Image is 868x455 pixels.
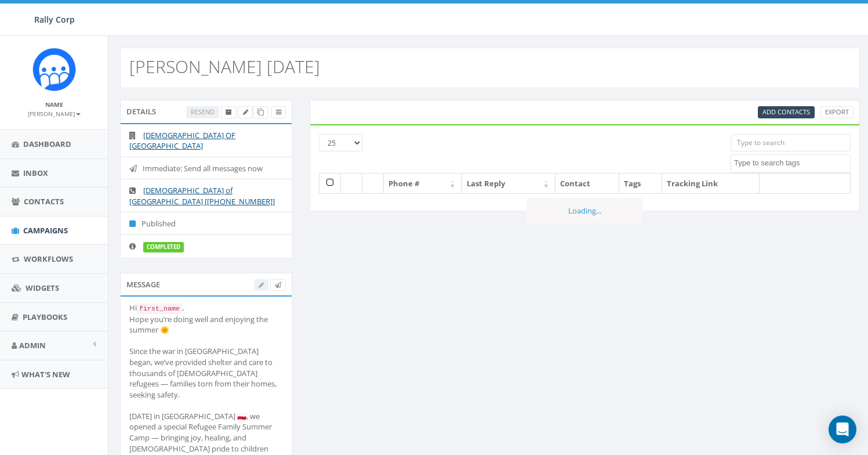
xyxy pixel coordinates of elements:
span: Widgets [26,283,59,293]
th: Tags [619,174,662,194]
div: Message [120,273,292,296]
a: [DEMOGRAPHIC_DATA] OF [GEOGRAPHIC_DATA] [129,130,235,151]
code: first_name [137,304,182,314]
small: Name [45,100,63,109]
i: Immediate: Send all messages now [129,165,143,172]
input: Type to search [731,134,851,151]
span: Admin [19,340,46,351]
span: What's New [21,369,70,380]
a: [DEMOGRAPHIC_DATA] of [GEOGRAPHIC_DATA] [[PHONE_NUMBER]] [129,185,275,207]
div: Open Intercom Messenger [829,416,856,443]
a: Add Contacts [758,106,815,118]
h2: [PERSON_NAME] [DATE] [129,57,320,76]
li: Immediate: Send all messages now [121,157,292,180]
span: Workflows [24,254,73,264]
img: Icon_1.png [32,48,76,91]
span: Rally Corp [34,14,75,25]
span: Contacts [24,196,64,207]
div: Loading... [526,198,642,224]
div: Details [120,100,292,123]
span: Send Test Message [275,280,281,289]
span: Dashboard [23,139,71,149]
li: Published [121,212,292,235]
th: Phone # [384,174,462,194]
span: Add Contacts [762,107,810,116]
th: Last Reply [462,174,556,194]
i: Published [129,220,141,228]
span: Campaigns [23,225,68,236]
span: CSV files only [762,107,810,116]
a: Export [820,106,854,118]
span: Clone Campaign [257,107,264,116]
th: Contact [555,174,619,194]
small: [PERSON_NAME] [28,110,81,118]
span: Edit Campaign Title [243,107,248,116]
span: Archive Campaign [226,107,232,116]
span: View Campaign Delivery Statistics [276,107,281,116]
label: completed [143,242,184,252]
a: [PERSON_NAME] [28,108,81,118]
span: Inbox [23,168,48,178]
th: Tracking Link [662,174,760,194]
span: Playbooks [23,312,67,322]
textarea: Search [734,158,850,168]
